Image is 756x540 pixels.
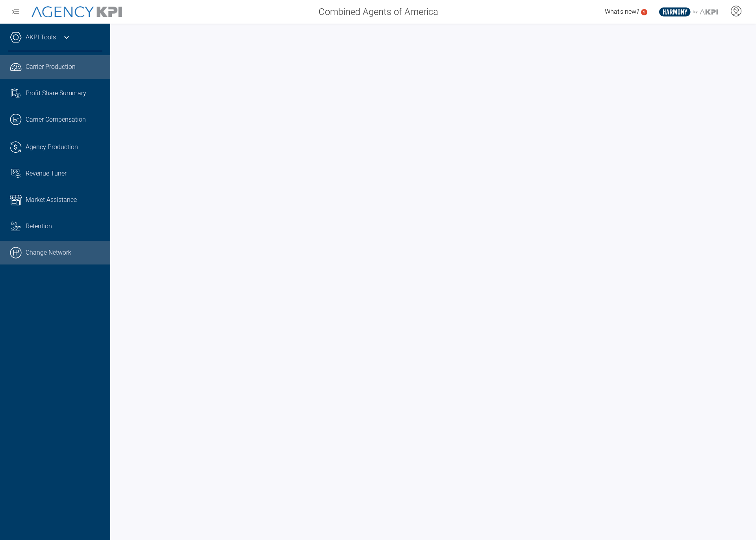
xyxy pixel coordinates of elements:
text: 5 [643,10,645,14]
span: Market Assistance [26,195,77,205]
span: What's new? [605,8,639,15]
span: Combined Agents of America [319,5,438,19]
span: Revenue Tuner [26,169,67,178]
a: 5 [641,9,647,15]
span: Profit Share Summary [26,89,86,98]
span: Agency Production [26,142,78,152]
div: Retention [26,222,102,231]
a: AKPI Tools [26,33,56,42]
span: Carrier Production [26,62,76,72]
span: Carrier Compensation [26,115,86,124]
img: AgencyKPI [31,6,122,18]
